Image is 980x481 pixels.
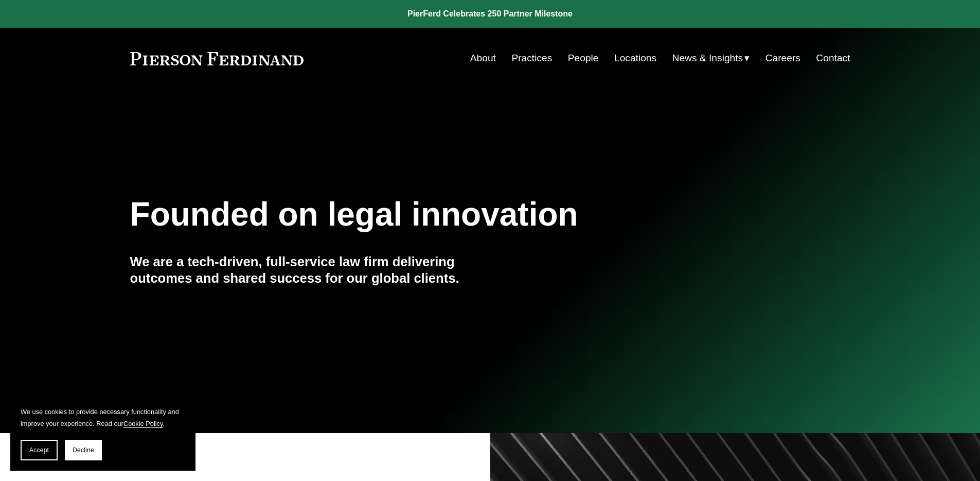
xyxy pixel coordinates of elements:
[123,420,163,427] a: Cookie Policy
[765,48,800,68] a: Careers
[614,48,656,68] a: Locations
[568,48,599,68] a: People
[21,440,58,460] button: Accept
[130,253,490,287] h4: We are a tech-driven, full-service law firm delivering outcomes and shared success for our global...
[65,440,102,460] button: Decline
[672,48,750,68] a: folder dropdown
[73,446,94,454] span: Decline
[470,48,496,68] a: About
[511,48,552,68] a: Practices
[29,446,49,454] span: Accept
[672,49,743,67] span: News & Insights
[816,48,850,68] a: Contact
[21,406,185,430] p: We use cookies to provide necessary functionality and improve your experience. Read our .
[130,196,730,233] h1: Founded on legal innovation
[10,396,195,471] section: Cookie banner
